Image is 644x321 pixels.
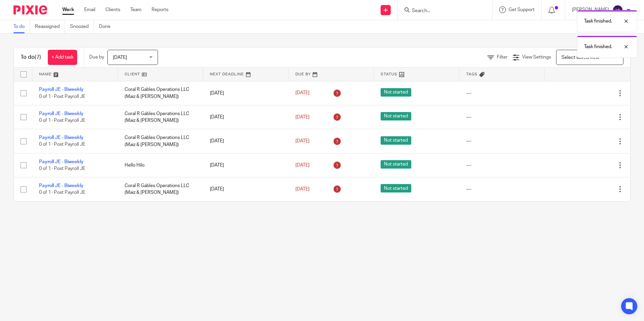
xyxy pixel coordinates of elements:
a: Snoozed [70,20,94,33]
a: Payroll JE - Biweekly [39,183,84,188]
img: svg%3E [612,5,623,15]
td: [DATE] [203,129,289,153]
a: Email [84,6,95,13]
span: Select saved view [561,55,599,60]
span: 0 of 1 · Post Payroll JE [39,166,85,171]
p: Task finished. [584,43,612,50]
a: Clients [105,6,120,13]
a: Payroll JE - Biweekly [39,159,84,164]
span: (7) [35,55,41,60]
div: --- [466,138,538,144]
img: Pixie [13,5,47,14]
span: 0 of 1 · Post Payroll JE [39,118,85,123]
td: Hello Hilo [118,153,203,177]
a: Done [99,20,116,33]
span: [DATE] [295,115,310,119]
h1: To do [21,54,41,61]
span: [DATE] [295,139,310,143]
a: + Add task [48,50,77,65]
a: Payroll JE - Biweekly [39,87,84,92]
a: Reports [152,6,168,13]
div: --- [466,162,538,169]
td: Coral R Gables Operations LLC (Maiz & [PERSON_NAME]) [118,177,203,201]
span: 0 of 1 · Post Payroll JE [39,94,85,99]
td: [DATE] [203,177,289,201]
span: Not started [381,184,411,192]
a: Payroll JE - Biweekly [39,111,84,116]
span: Tags [466,72,478,76]
a: Reassigned [35,20,65,33]
span: 0 of 1 · Post Payroll JE [39,190,85,195]
span: Not started [381,136,411,145]
span: [DATE] [113,55,127,60]
p: Task finished. [584,18,612,25]
td: Coral R Gables Operations LLC (Maiz & [PERSON_NAME]) [118,129,203,153]
span: [DATE] [295,163,310,168]
span: Not started [381,112,411,120]
span: Not started [381,88,411,97]
a: Team [130,6,141,13]
div: --- [466,90,538,97]
div: --- [466,114,538,120]
span: Not started [381,160,411,169]
div: --- [466,186,538,192]
a: Work [62,6,74,13]
td: [DATE] [203,153,289,177]
span: 0 of 1 · Post Payroll JE [39,142,85,147]
td: [DATE] [203,81,289,105]
a: To do [13,20,30,33]
p: Due by [89,54,104,61]
td: [DATE] [203,105,289,129]
td: Coral R Gables Operations LLC (Maiz & [PERSON_NAME]) [118,81,203,105]
td: Coral R Gables Operations LLC (Maiz & [PERSON_NAME]) [118,105,203,129]
span: [DATE] [295,91,310,96]
a: Payroll JE - Biweekly [39,135,84,140]
span: [DATE] [295,187,310,191]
